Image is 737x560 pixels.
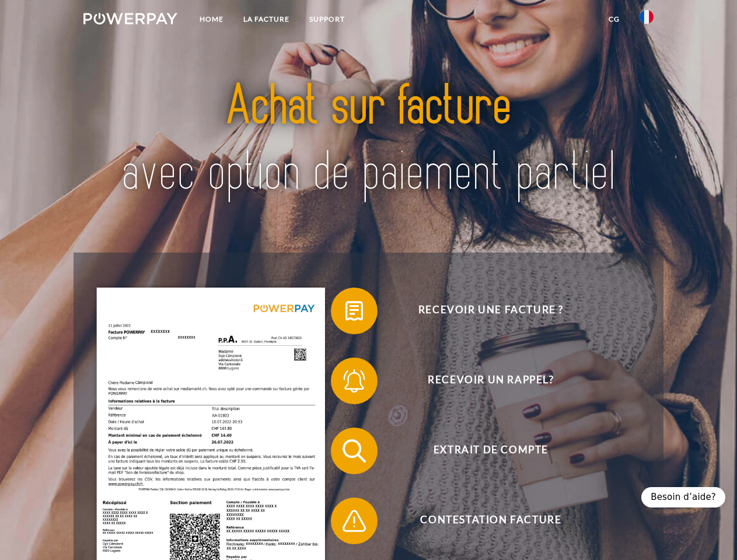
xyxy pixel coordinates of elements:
a: LA FACTURE [233,9,299,30]
span: Extrait de compte [348,428,634,474]
img: qb_bell.svg [340,366,369,395]
div: Besoin d’aide? [641,487,725,508]
img: qb_warning.svg [340,506,369,535]
button: Contestation Facture [331,498,634,544]
button: Recevoir un rappel? [331,358,634,404]
span: Recevoir un rappel? [348,358,634,404]
span: Contestation Facture [348,498,634,544]
a: Support [299,9,355,30]
button: Recevoir une facture ? [331,288,634,334]
img: title-powerpay_fr.svg [111,56,626,223]
img: qb_search.svg [340,436,369,466]
img: qb_bill.svg [340,296,369,325]
a: CG [599,9,630,30]
a: Home [190,9,233,30]
img: logo-powerpay-white.svg [83,13,177,24]
button: Extrait de compte [331,428,634,474]
span: Recevoir une facture ? [348,288,634,334]
img: fr [640,10,654,24]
